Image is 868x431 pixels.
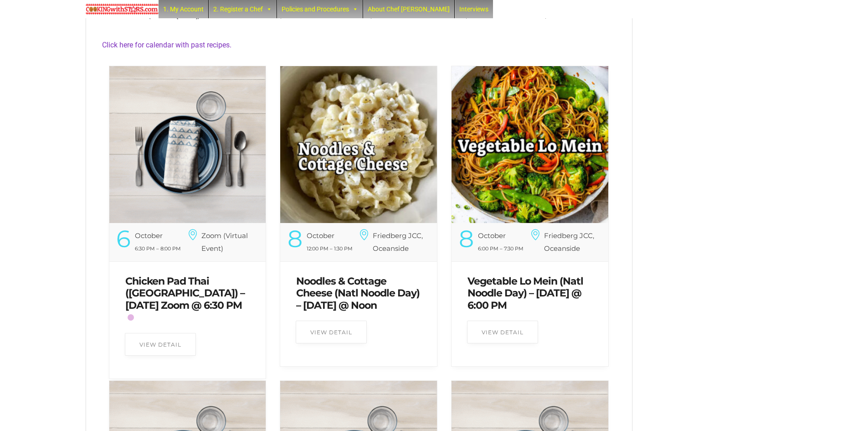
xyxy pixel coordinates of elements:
[459,229,473,248] div: 8
[201,229,248,254] h6: Zoom (Virtual Event)
[110,12,265,19] div: 2024 Prices (Started [DATE])
[296,321,367,343] a: View Detail
[125,333,196,356] a: View Detail
[459,242,530,255] div: 6:00 PM – 7:30 PM
[296,275,420,312] a: Noodles & Cottage Cheese (Natl Noodle Day) – [DATE] @ Noon
[279,12,354,19] div: $25.00 each **
[125,275,245,312] a: Chicken Pad Thai ([GEOGRAPHIC_DATA]) – [DATE] Zoom @ 6:30 PM
[478,229,506,242] div: October
[467,321,538,343] a: View Detail
[288,242,359,255] div: 12:00 PM – 1:30 PM
[544,12,608,19] div: $120.00 each ++
[464,12,529,19] div: $85.00 each ++
[86,4,159,15] img: Chef Paula's Cooking With Stars
[288,229,302,248] div: 8
[467,275,583,312] a: Vegetable Lo Mein (Natl Noodle Day) – [DATE] @ 6:00 PM
[307,229,334,242] div: October
[135,229,163,242] div: October
[116,242,188,255] div: 6:30 PM – 8:00 PM
[116,229,130,248] div: 6
[373,229,423,254] h6: Friedberg JCC, Oceanside
[544,229,594,254] h6: Friedberg JCC, Oceanside
[102,41,231,49] a: Click here for calendar with past recipes.
[369,12,450,19] div: $75.00 each ++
